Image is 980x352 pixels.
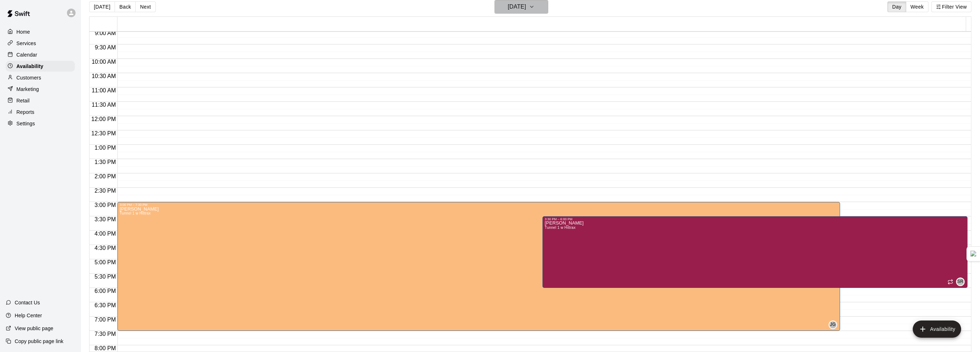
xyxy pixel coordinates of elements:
span: 1:30 PM [93,159,118,165]
span: Tunnel 1 w Hittrax [545,226,575,230]
div: Steve Ratzer [956,278,965,286]
p: Retail [16,97,30,104]
span: 7:00 PM [93,317,118,323]
button: Next [135,1,155,12]
p: Customers [16,74,41,81]
a: Customers [6,72,75,83]
p: Calendar [16,51,37,58]
button: Filter View [931,1,971,12]
span: 3:00 PM [93,202,118,208]
div: 3:00 PM – 7:30 PM: Available [117,202,840,331]
img: Detect Auto [970,251,977,257]
span: 11:30 AM [90,102,118,108]
p: View public page [15,325,53,332]
span: 12:30 PM [90,130,117,136]
p: Settings [16,120,35,127]
span: 3:30 PM [93,216,118,222]
a: Marketing [6,84,75,95]
p: Reports [16,109,34,116]
a: Services [6,38,75,49]
div: 3:30 PM – 6:00 PM: Available [542,216,967,288]
button: Day [887,1,906,12]
span: 9:30 AM [93,44,118,50]
button: Back [115,1,136,12]
p: Marketing [16,86,39,93]
span: 2:30 PM [93,188,118,194]
span: 7:30 PM [93,331,118,337]
a: Retail [6,95,75,106]
span: SR [957,278,963,285]
p: Services [16,40,36,47]
a: Availability [6,61,75,72]
span: 6:30 PM [93,302,118,308]
p: Help Center [15,312,42,319]
div: 3:00 PM – 7:30 PM [120,203,837,207]
span: 5:30 PM [93,274,118,280]
span: 2:00 PM [93,173,118,179]
span: Recurring availability [947,279,953,285]
a: Settings [6,118,75,129]
span: 4:30 PM [93,245,118,251]
span: 9:00 AM [93,30,118,36]
div: Jaden Goodwin [829,320,837,329]
button: [DATE] [89,1,115,12]
span: 1:00 PM [93,145,118,151]
a: Reports [6,107,75,117]
span: JG [830,321,836,328]
span: 8:00 PM [93,345,118,351]
p: Availability [16,63,43,70]
h6: [DATE] [508,2,526,12]
button: add [913,320,961,338]
span: 4:00 PM [93,231,118,237]
span: 11:00 AM [90,87,118,93]
a: Calendar [6,49,75,60]
p: Copy public page link [15,338,63,345]
div: 3:30 PM – 6:00 PM [545,217,965,221]
button: Week [906,1,928,12]
span: Tunnel 1 w Hittrax [120,211,150,215]
span: 10:00 AM [90,59,118,65]
span: 6:00 PM [93,288,118,294]
span: 12:00 PM [90,116,117,122]
p: Home [16,28,30,35]
span: 5:00 PM [93,259,118,265]
p: Contact Us [15,299,40,306]
a: Home [6,26,75,37]
span: 10:30 AM [90,73,118,79]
